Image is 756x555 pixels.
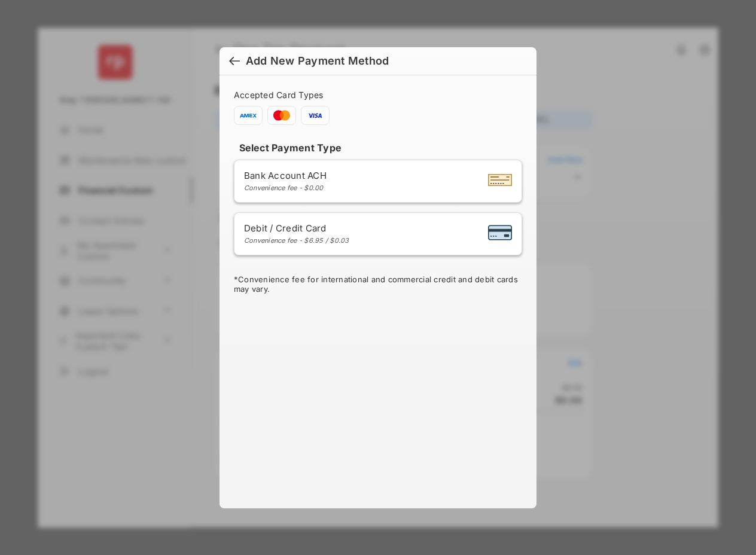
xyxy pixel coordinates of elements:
[234,275,522,296] div: * Convenience fee for international and commercial credit and debit cards may vary.
[244,236,349,245] div: Convenience fee - $6.95 / $0.03
[234,142,522,154] h4: Select Payment Type
[246,54,389,68] div: Add New Payment Method
[234,90,328,100] span: Accepted Card Types
[244,170,327,181] span: Bank Account ACH
[244,184,327,192] div: Convenience fee - $0.00
[244,222,349,234] span: Debit / Credit Card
